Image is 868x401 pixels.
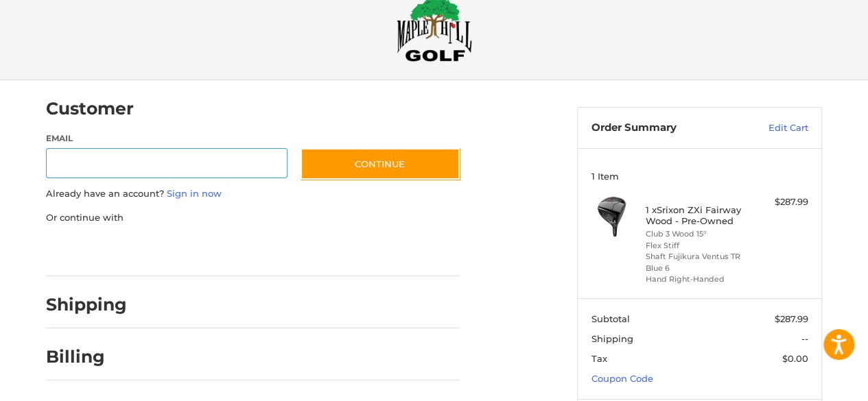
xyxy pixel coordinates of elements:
[46,187,460,201] p: Already have an account?
[46,132,288,145] label: Email
[801,333,808,344] span: --
[591,171,808,182] h3: 1 Item
[754,195,808,209] div: $287.99
[274,238,377,263] iframe: PayPal-venmo
[646,204,751,227] h4: 1 x Srixon ZXi Fairway Wood - Pre-Owned
[775,313,808,324] span: $287.99
[646,228,751,240] li: Club 3 Wood 15°
[739,121,808,135] a: Edit Cart
[301,148,460,180] button: Continue
[782,353,808,364] span: $0.00
[646,274,751,285] li: Hand Right-Handed
[167,188,222,199] a: Sign in now
[591,121,739,135] h3: Order Summary
[591,333,633,344] span: Shipping
[158,238,261,263] iframe: PayPal-paylater
[646,240,751,252] li: Flex Stiff
[46,294,127,315] h2: Shipping
[591,313,630,324] span: Subtotal
[646,251,751,274] li: Shaft Fujikura Ventus TR Blue 6
[46,211,460,225] p: Or continue with
[42,238,145,263] iframe: PayPal-paypal
[591,373,653,384] a: Coupon Code
[46,346,126,367] h2: Billing
[46,98,134,119] h2: Customer
[591,353,607,364] span: Tax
